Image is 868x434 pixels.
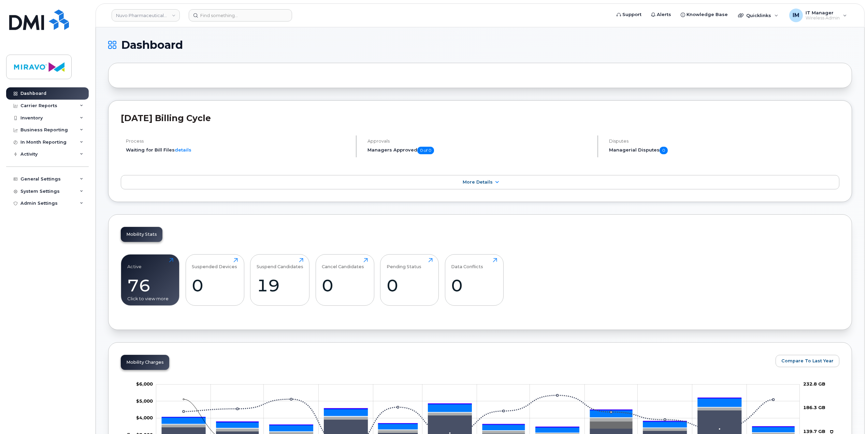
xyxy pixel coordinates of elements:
[257,275,303,295] div: 19
[126,139,350,144] h4: Process
[136,381,153,387] g: $0
[322,258,368,302] a: Cancel Candidates0
[322,275,368,295] div: 0
[121,113,839,123] h2: [DATE] Billing Cycle
[322,258,364,269] div: Cancel Candidates
[127,258,142,269] div: Active
[121,40,183,50] span: Dashboard
[136,398,153,403] tspan: $5,000
[451,258,497,302] a: Data Conflicts0
[463,179,493,185] span: More Details
[136,415,153,420] tspan: $4,000
[192,258,237,269] div: Suspended Devices
[136,381,153,387] tspan: $6,000
[367,139,592,144] h4: Approvals
[387,258,421,269] div: Pending Status
[367,147,592,154] h5: Managers Approved
[126,147,350,153] li: Waiting for Bill Files
[192,275,238,295] div: 0
[127,295,173,302] div: Click to view more
[609,139,839,144] h4: Disputes
[257,258,303,269] div: Suspend Candidates
[803,428,825,434] tspan: 139.7 GB
[136,398,153,403] g: $0
[451,258,483,269] div: Data Conflicts
[192,258,238,302] a: Suspended Devices0
[127,258,173,302] a: Active76Click to view more
[781,358,834,364] span: Compare To Last Year
[660,147,668,154] span: 0
[451,275,497,295] div: 0
[387,275,433,295] div: 0
[776,355,839,367] button: Compare To Last Year
[803,405,825,410] tspan: 186.3 GB
[803,381,825,387] tspan: 232.8 GB
[609,147,839,154] h5: Managerial Disputes
[387,258,433,302] a: Pending Status0
[257,258,303,302] a: Suspend Candidates19
[175,147,191,153] a: details
[136,415,153,420] g: $0
[127,275,173,295] div: 76
[417,147,434,154] span: 0 of 0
